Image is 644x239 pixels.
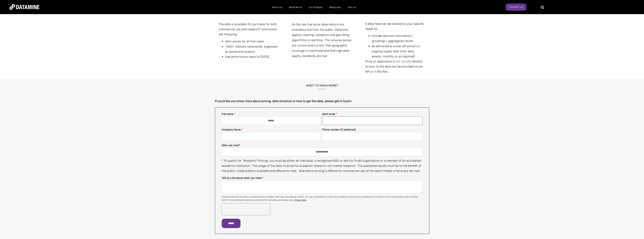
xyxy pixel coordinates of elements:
[269,2,286,12] a: About Us
[222,112,233,116] span: Full name
[225,54,279,59] li: fuel price history back to [DATE]
[9,4,39,10] img: Datamine
[506,4,526,11] a: Contact Us
[222,144,240,147] span: Data use case*
[322,128,356,131] span: Phone number (if preferred)
[372,44,426,59] li: be delivered as a one-off extract or ongoing supply (real time, daily, weekly, monthly or as requ...
[222,176,262,180] span: Tell us a bit about what you need
[322,112,335,116] span: Work email
[286,2,305,12] a: What We Do
[225,39,279,44] li: daily prices for all fuel types
[215,99,352,103] span: If you’d like you know more about pricing, data structure or how to get the data, please get in t...
[372,33,426,43] li: include relevant information / groupings / aggregation levels
[295,199,306,201] a: Privacy Policy
[365,59,426,74] div: Price on Application ( for details). Access to the data can be provided via an API or in flat files.
[292,22,352,59] div: As the raw fuel price observations are crowdsourced from the public, Datamine applies cleaning, v...
[222,204,270,215] iframe: reCAPTCHA
[305,2,326,12] a: Our Projects
[219,22,279,37] p: The data is available for purchase for both commercial use and research* and covers the following:
[222,195,423,202] p: Datamine uses this information to send email communications with high value, relevant content. Yo...
[215,79,429,89] h3: Want to know more?
[222,128,241,131] span: Company Name
[365,21,426,31] p: A data feed can be tailored to your specific needs to:
[222,158,423,174] p: * To qualify for “Research” Pricing, you must be either an individual, a recognised NGO or Not Fo...
[344,2,359,12] a: Join Us
[225,44,279,54] li: 1,500+ stations nationwide, organised by brand and location
[394,60,407,63] a: click here
[326,2,344,12] a: Resources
